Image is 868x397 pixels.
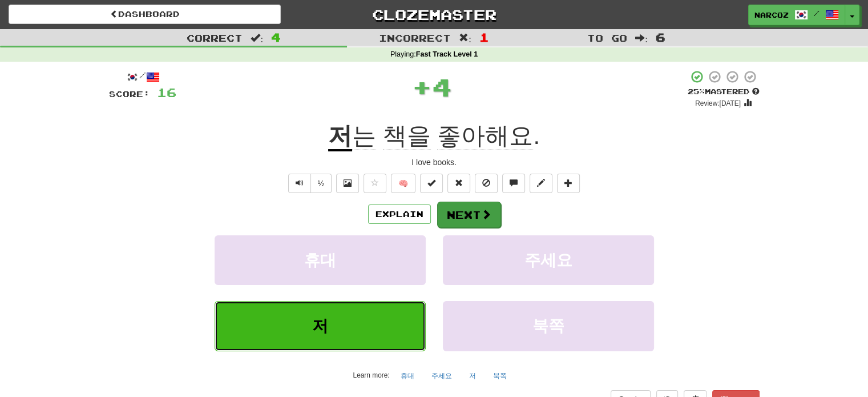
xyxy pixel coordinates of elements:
[425,367,458,384] button: 주세요
[656,30,665,44] span: 6
[587,32,627,43] span: To go
[352,122,376,150] span: 는
[187,32,243,43] span: Correct
[814,9,819,17] span: /
[352,122,540,150] span: .
[635,33,648,43] span: :
[416,50,478,58] strong: Fast Track Level 1
[479,30,489,44] span: 1
[298,5,570,25] a: Clozemaster
[557,174,580,193] button: Add to collection (alt+a)
[688,87,760,97] div: Mastered
[109,89,150,99] span: Score:
[394,367,421,384] button: 휴대
[432,73,452,101] span: 4
[109,70,176,84] div: /
[530,174,552,193] button: Edit sentence (alt+d)
[447,174,470,193] button: Reset to 0% Mastered (alt+r)
[524,251,572,269] span: 주세요
[475,174,498,193] button: Ignore sentence (alt+i)
[271,30,281,44] span: 4
[437,122,533,150] span: 좋아해요
[353,371,389,379] small: Learn more:
[215,235,426,285] button: 휴대
[487,367,513,384] button: 북쪽
[215,301,426,351] button: 저
[412,70,432,104] span: +
[9,5,281,24] a: Dashboard
[463,367,482,384] button: 저
[109,157,760,168] div: I love books.
[420,174,443,193] button: Set this sentence to 100% Mastered (alt+m)
[459,33,471,43] span: :
[379,32,451,43] span: Incorrect
[748,5,845,25] a: Narcoz /
[437,202,501,228] button: Next
[157,85,176,99] span: 16
[695,99,741,107] small: Review: [DATE]
[532,317,564,335] span: 북쪽
[251,33,263,43] span: :
[364,174,386,193] button: Favorite sentence (alt+f)
[443,235,654,285] button: 주세요
[502,174,525,193] button: Discuss sentence (alt+u)
[288,174,311,193] button: Play sentence audio (ctl+space)
[391,174,415,193] button: 🧠
[383,122,431,150] span: 책을
[688,87,705,96] span: 25 %
[443,301,654,351] button: 북쪽
[328,122,352,151] u: 저
[368,204,431,224] button: Explain
[286,174,332,193] div: Text-to-speech controls
[312,317,328,335] span: 저
[336,174,359,193] button: Show image (alt+x)
[310,174,332,193] button: ½
[304,251,336,269] span: 휴대
[754,10,789,20] span: Narcoz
